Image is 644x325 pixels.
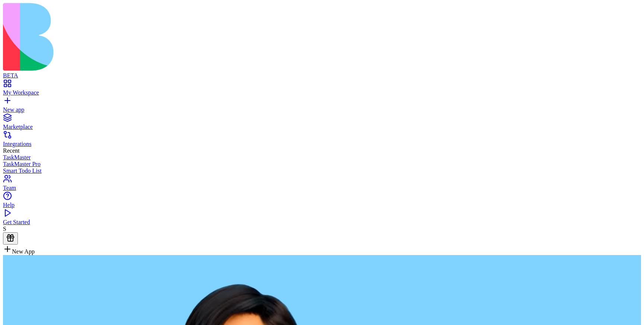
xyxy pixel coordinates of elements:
div: Integrations [3,141,641,147]
a: Marketplace [3,117,641,130]
div: Team [3,185,641,191]
span: S [3,226,6,232]
a: Team [3,178,641,191]
div: BETA [3,72,641,79]
span: New App [12,248,35,255]
a: Integrations [3,134,641,147]
a: New app [3,100,641,113]
a: Help [3,195,641,208]
span: Recent [3,147,19,154]
a: BETA [3,66,641,79]
div: Get Started [3,219,641,226]
a: Get Started [3,212,641,226]
a: Smart Todo List [3,168,641,174]
div: Marketplace [3,124,641,130]
a: My Workspace [3,83,641,96]
div: New app [3,106,641,113]
div: Help [3,202,641,208]
div: My Workspace [3,89,641,96]
a: TaskMaster Pro [3,161,641,168]
a: TaskMaster [3,154,641,161]
img: logo [3,3,303,71]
